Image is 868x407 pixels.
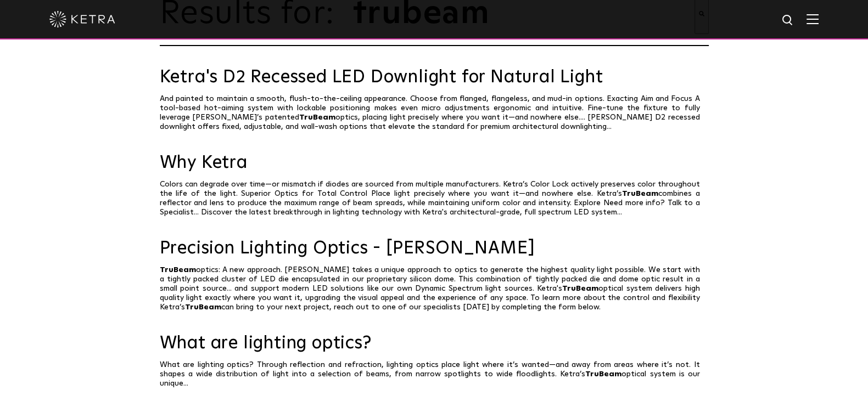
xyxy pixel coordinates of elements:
span: TruBeam [622,190,658,197]
img: ketra-logo-2019-white [49,11,115,27]
span: TruBeam [185,303,221,311]
a: Why Ketra [160,154,709,173]
img: Hamburger%20Nav.svg [807,14,819,24]
span: TruBeam [299,114,335,121]
img: search icon [781,14,795,27]
p: What are lighting optics? Through reflection and refraction, lighting optics place light where it... [160,360,709,388]
p: Colors can degrade over time—or mismatch if diodes are sourced from multiple manufacturers. Ketra... [160,180,709,217]
p: optics: A new approach. [PERSON_NAME] takes a unique approach to optics to generate the highest q... [160,265,709,312]
span: TruBeam [562,285,598,292]
a: Precision Lighting Optics - [PERSON_NAME] [160,239,709,258]
span: TruBeam [160,266,196,274]
span: TruBeam [585,370,621,378]
a: Ketra's D2 Recessed LED Downlight for Natural Light [160,68,709,87]
p: And painted to maintain a smooth, flush-to-the-ceiling appearance. Choose from flanged, flangeles... [160,94,709,132]
a: What are lighting optics? [160,334,709,353]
